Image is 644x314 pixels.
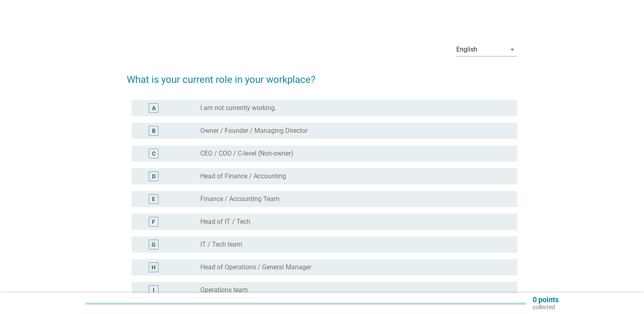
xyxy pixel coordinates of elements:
h2: What is your current role in your workplace? [127,64,517,87]
label: IT / Tech team [200,240,242,249]
div: E [152,195,155,204]
p: 0 points [533,296,559,303]
div: I [153,286,154,295]
label: Head of Operations / General Manager [200,263,311,271]
div: English [456,46,477,53]
div: C [152,149,156,158]
div: A [152,104,156,113]
div: D [152,172,156,181]
label: Head of Finance / Accounting [200,172,286,180]
div: G [152,240,156,249]
div: B [152,127,156,135]
p: collected [533,303,559,311]
div: F [152,218,155,226]
i: arrow_drop_down [507,45,517,54]
label: I am not currently working. [200,104,276,112]
div: H [152,263,156,272]
label: CEO / COO / C-level (Non-owner) [200,149,293,158]
label: Owner / Founder / Managing Director [200,127,308,135]
label: Operations team [200,286,248,294]
label: Finance / Accounting Team [200,195,280,203]
label: Head of IT / Tech [200,218,250,226]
